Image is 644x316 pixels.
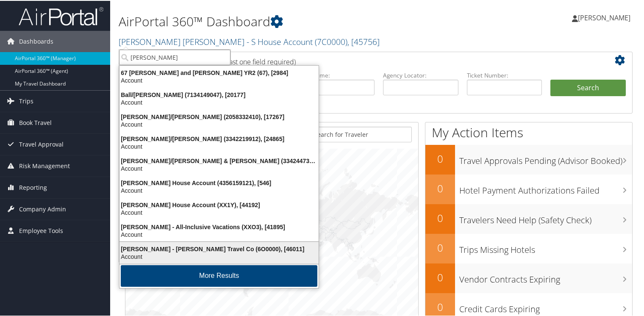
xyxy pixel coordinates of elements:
div: [PERSON_NAME] House Account (4356159121), [546] [114,178,324,186]
span: Company Admin [19,198,66,219]
div: Account [114,208,324,216]
span: Trips [19,90,33,111]
div: [PERSON_NAME] House Account (XX1Y), [44192] [114,200,324,208]
a: [PERSON_NAME] [572,4,639,30]
span: Dashboards [19,30,53,51]
h3: Trips Missing Hotels [459,239,632,255]
h3: Hotel Payment Authorizations Failed [459,180,632,196]
img: airportal-logo.png [19,6,103,25]
div: Account [114,98,324,105]
h3: Credit Cards Expiring [459,298,632,314]
div: Account [114,230,324,238]
span: Employee Tools [19,219,63,241]
div: 67 [PERSON_NAME] and [PERSON_NAME] YR2 (67), [2984] [114,68,324,76]
h1: AirPortal 360™ Dashboard [119,12,466,30]
div: Account [114,164,324,172]
a: 0Travelers Need Help (Safety Check) [425,203,632,233]
div: Account [114,120,324,128]
div: [PERSON_NAME]/[PERSON_NAME] & [PERSON_NAME] (3342447386), [25541] [114,156,324,164]
h2: 0 [425,269,455,284]
h3: Travelers Need Help (Safety Check) [459,209,632,225]
h2: 0 [425,299,455,313]
span: , [ 45756 ] [347,35,380,47]
h2: 0 [425,180,455,195]
button: More Results [121,264,317,286]
div: Account [114,142,324,150]
h3: Travel Approvals Pending (Advisor Booked) [459,150,632,166]
a: [PERSON_NAME] [PERSON_NAME] - S House Account [119,35,380,47]
span: Risk Management [19,155,70,176]
button: Search [550,79,626,96]
a: 0Travel Approvals Pending (Advisor Booked) [425,144,632,174]
span: ( 7C0000 ) [315,35,347,47]
h1: My Action Items [425,123,632,141]
span: Reporting [19,176,47,197]
a: 0Vendor Contracts Expiring [425,263,632,292]
div: Account [114,186,324,194]
h2: 0 [425,210,455,225]
div: Ball/[PERSON_NAME] (7134149047), [20177] [114,90,324,98]
input: Search Accounts [119,49,230,64]
span: (at least one field required) [215,56,296,66]
h2: Airtinerary Lookup [132,53,583,67]
h2: 0 [425,151,455,165]
div: [PERSON_NAME] - [PERSON_NAME] Travel Co (6O0000), [46011] [114,244,324,252]
a: 0Trips Missing Hotels [425,233,632,263]
h2: 0 [425,240,455,254]
div: [PERSON_NAME]/[PERSON_NAME] (3342219912), [24865] [114,134,324,142]
span: Book Travel [19,111,52,133]
a: 0Hotel Payment Authorizations Failed [425,174,632,203]
h3: Vendor Contracts Expiring [459,269,632,285]
span: [PERSON_NAME] [578,12,630,22]
label: Last Name: [299,70,375,79]
input: Search for Traveler [303,126,412,141]
div: Account [114,252,324,260]
div: [PERSON_NAME] - All-Inclusive Vacations (XXO3), [41895] [114,222,324,230]
label: Agency Locator: [383,70,458,79]
label: Ticket Number: [467,70,542,79]
div: Account [114,76,324,83]
div: [PERSON_NAME]/[PERSON_NAME] (2058332410), [17267] [114,112,324,120]
span: Travel Approval [19,133,64,154]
